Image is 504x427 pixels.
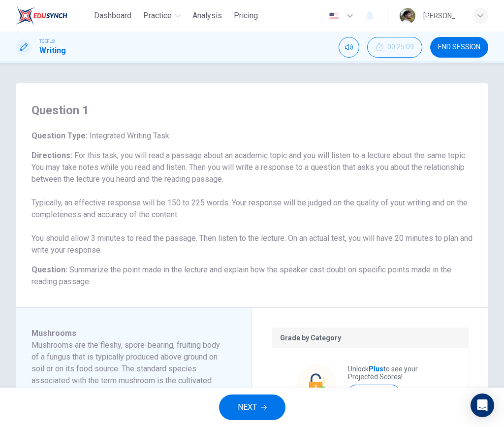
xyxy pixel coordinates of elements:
button: Unlock now [348,385,400,401]
a: EduSynch logo [16,6,90,26]
span: NEXT [238,400,257,414]
button: Pricing [230,7,262,25]
button: NEXT [219,394,285,420]
button: Practice [139,7,185,25]
span: END SESSION [438,43,480,51]
span: Mushrooms [31,328,76,338]
button: Dashboard [90,7,135,25]
button: 00:25:09 [367,37,422,58]
span: Analysis [192,10,222,22]
p: Unlock to see your Projected Scores! [348,365,443,381]
button: Analysis [189,7,226,25]
span: Summarize the point made in the lecture and explain how the speaker cast doubt on specific points... [31,265,451,286]
strong: Plus [369,365,383,373]
div: [PERSON_NAME] [423,10,461,22]
img: en [328,12,340,20]
span: 00:25:09 [387,43,414,51]
div: Mute [339,37,359,58]
div: Open Intercom Messenger [471,394,494,417]
h6: Directions : [31,150,472,256]
span: TOEFL® [39,38,55,45]
span: Practice [143,10,172,22]
div: Hide [367,37,422,58]
span: Dashboard [94,10,131,22]
h6: Question Type : [31,130,472,142]
span: Pricing [234,10,258,22]
h4: Question 1 [31,102,472,118]
span: For this task, you will read a passage about an academic topic and you will listen to a lecture a... [31,151,472,255]
h6: Question : [31,264,472,288]
img: Profile picture [400,8,415,24]
img: EduSynch logo [16,6,67,26]
h1: Writing [39,45,66,57]
button: END SESSION [430,37,488,58]
span: Integrated Writing Task [88,131,169,140]
p: Grade by Category [280,334,460,342]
